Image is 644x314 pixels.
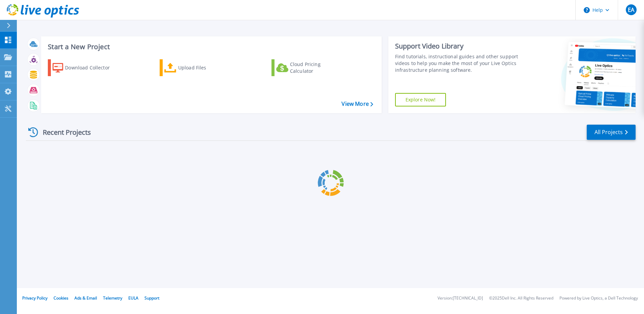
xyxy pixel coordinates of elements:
li: Powered by Live Optics, a Dell Technology [559,296,638,301]
a: All Projects [587,125,636,140]
a: Explore Now! [395,93,446,106]
a: Ads & Email [74,295,97,301]
li: © 2025 Dell Inc. All Rights Reserved [489,296,553,301]
a: Download Collector [48,59,123,76]
div: Cloud Pricing Calculator [290,61,344,74]
a: Telemetry [103,295,122,301]
a: View More [342,101,373,107]
div: Download Collector [65,61,119,74]
div: Recent Projects [26,124,100,140]
h3: Start a New Project [48,43,373,51]
a: Cookies [54,295,68,301]
a: Support [144,295,159,301]
div: Support Video Library [395,42,521,51]
div: Find tutorials, instructional guides and other support videos to help you make the most of your L... [395,53,521,73]
span: EA [628,7,634,12]
li: Version: [TECHNICAL_ID] [438,296,483,301]
a: Privacy Policy [22,295,47,301]
a: EULA [128,295,138,301]
div: Upload Files [178,61,232,74]
a: Cloud Pricing Calculator [271,59,347,76]
a: Upload Files [160,59,235,76]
